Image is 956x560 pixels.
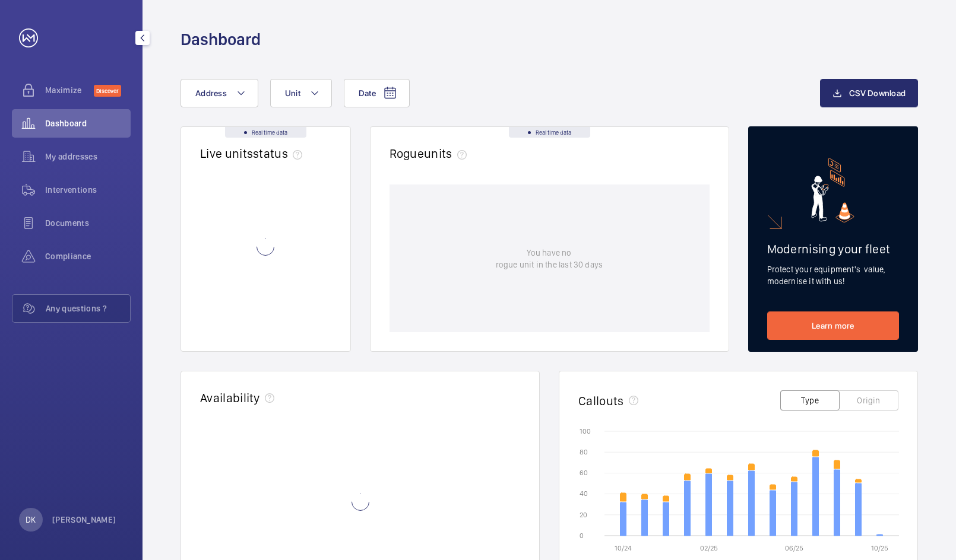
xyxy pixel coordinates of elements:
p: Protect your equipment's value, modernise it with us! [767,263,900,287]
span: My addresses [45,151,131,163]
text: 10/24 [615,544,632,552]
text: 06/25 [785,544,803,552]
div: Real time data [225,127,306,138]
text: 40 [580,489,588,498]
text: 02/25 [700,544,718,552]
button: Unit [270,79,332,107]
span: Any questions ? [46,303,130,314]
button: Origin [839,390,898,411]
button: Type [780,390,840,411]
p: You have no rogue unit in the last 30 days [496,247,603,271]
button: Date [344,79,410,107]
span: Maximize [45,84,94,96]
span: CSV Download [849,88,906,98]
text: 80 [580,448,588,456]
p: DK [26,514,36,526]
div: Real time data [509,127,590,138]
button: CSV Download [820,79,918,107]
text: 60 [580,469,588,477]
button: Address [181,79,258,107]
a: Learn more [767,311,900,340]
img: marketing-card.svg [811,158,854,222]
span: Date [359,88,376,98]
h2: Rogue [390,146,471,161]
span: Documents [45,217,131,229]
text: 0 [580,532,584,540]
span: Discover [94,85,121,97]
span: Compliance [45,250,131,262]
text: 10/25 [871,544,888,552]
text: 100 [580,427,591,435]
h2: Availability [200,390,260,405]
h2: Modernising your fleet [767,241,900,256]
h1: Dashboard [181,28,261,50]
p: [PERSON_NAME] [52,514,116,526]
span: status [253,146,307,161]
span: Unit [285,88,300,98]
span: Dashboard [45,117,131,129]
text: 20 [580,511,587,519]
h2: Callouts [578,393,624,408]
span: units [424,146,471,161]
h2: Live units [200,146,307,161]
span: Interventions [45,184,131,196]
span: Address [195,88,227,98]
